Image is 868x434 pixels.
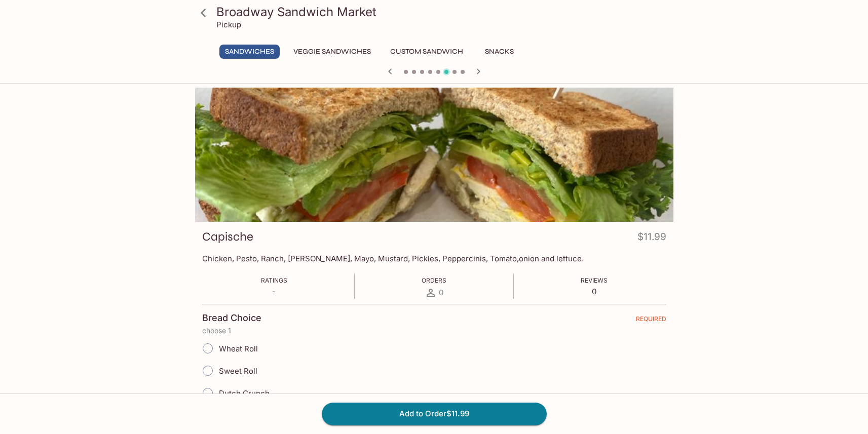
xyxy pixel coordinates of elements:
[477,45,522,59] button: Snacks
[216,20,241,29] p: Pickup
[219,45,280,59] button: Sandwiches
[202,312,261,324] h4: Bread Choice
[195,88,673,222] div: Capische
[322,403,547,425] button: Add to Order$11.99
[422,277,446,284] span: Orders
[439,288,443,297] span: 0
[581,287,608,296] p: 0
[202,229,253,245] h3: Capische
[219,388,270,398] span: Dutch Crunch
[261,277,287,284] span: Ratings
[288,45,376,59] button: Veggie Sandwiches
[216,4,669,20] h3: Broadway Sandwich Market
[219,366,257,376] span: Sweet Roll
[581,277,608,284] span: Reviews
[202,327,666,335] p: choose 1
[636,315,666,327] span: REQUIRED
[385,45,469,59] button: Custom Sandwich
[261,287,287,296] p: -
[202,254,666,263] p: Chicken, Pesto, Ranch, [PERSON_NAME], Mayo, Mustard, Pickles, Peppercinis, Tomato,onion and lettuce.
[637,229,666,249] h4: $11.99
[219,344,258,353] span: Wheat Roll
